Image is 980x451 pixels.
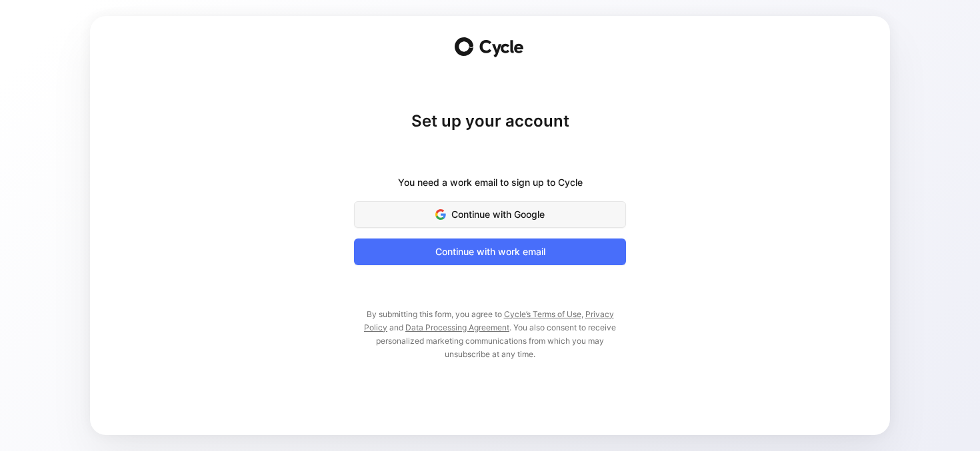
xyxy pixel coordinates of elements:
span: Continue with work email [371,244,609,260]
p: By submitting this form, you agree to , and . You also consent to receive personalized marketing ... [354,308,626,361]
button: Continue with work email [354,238,626,265]
h1: Set up your account [354,111,626,132]
div: You need a work email to sign up to Cycle [398,175,583,191]
span: Continue with Google [371,207,609,223]
a: Data Processing Agreement [405,322,509,332]
a: Cycle’s Terms of Use [504,309,581,319]
a: Privacy Policy [364,309,614,332]
button: Continue with Google [354,201,626,228]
